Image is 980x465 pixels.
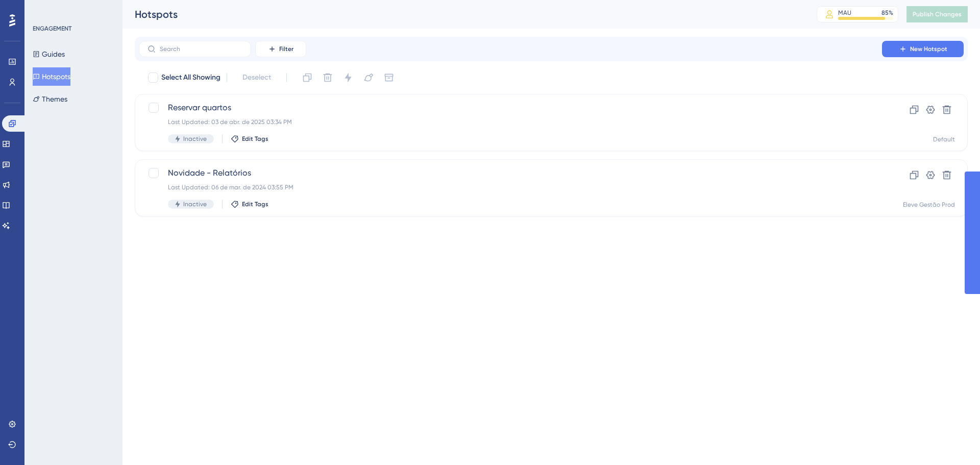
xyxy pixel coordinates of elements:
[33,45,65,63] button: Guides
[160,45,242,53] input: Search
[168,118,853,126] div: Last Updated: 03 de abr. de 2025 03:34 PM
[933,135,955,143] div: Default
[168,167,853,179] span: Novidade - Relatórios
[33,67,70,86] button: Hotspots
[33,90,67,108] button: Themes
[838,9,851,17] div: MAU
[135,7,791,21] div: Hotspots
[168,102,853,114] span: Reservar quartos
[906,6,968,22] button: Publish Changes
[242,200,268,208] span: Edit Tags
[183,135,207,143] span: Inactive
[183,200,207,208] span: Inactive
[937,425,968,455] iframe: UserGuiding AI Assistant Launcher
[882,41,964,57] button: New Hotspot
[33,25,71,33] div: ENGAGEMENT
[231,135,268,143] button: Edit Tags
[913,10,962,18] span: Publish Changes
[255,41,306,57] button: Filter
[279,45,293,53] span: Filter
[242,71,271,84] span: Deselect
[231,200,268,208] button: Edit Tags
[881,9,893,17] div: 85 %
[233,68,280,87] button: Deselect
[910,45,947,53] span: New Hotspot
[903,201,955,209] div: Eleve Gestão Prod
[168,183,853,191] div: Last Updated: 06 de mar. de 2024 03:55 PM
[161,71,220,84] span: Select All Showing
[242,135,268,143] span: Edit Tags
